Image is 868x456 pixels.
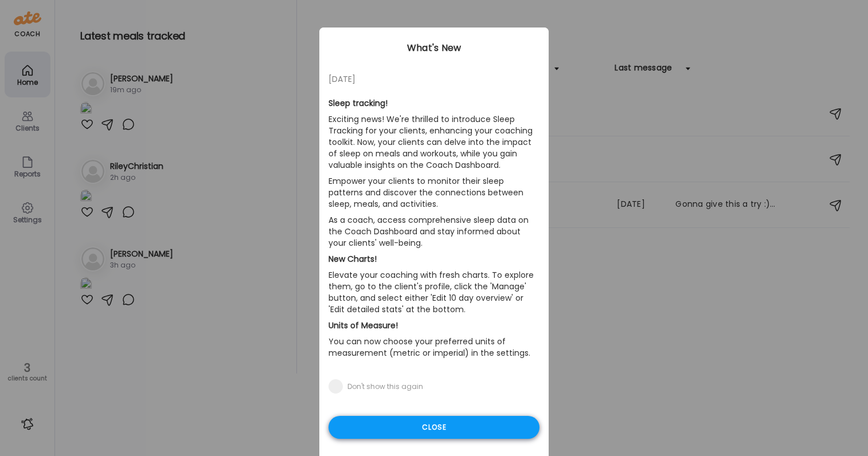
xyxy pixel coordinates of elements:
p: Empower your clients to monitor their sleep patterns and discover the connections between sleep, ... [329,173,539,212]
p: You can now choose your preferred units of measurement (metric or imperial) in the settings. [329,333,539,361]
p: As a coach, access comprehensive sleep data on the Coach Dashboard and stay informed about your c... [329,212,539,251]
div: What's New [319,41,549,55]
p: Exciting news! We're thrilled to introduce Sleep Tracking for your clients, enhancing your coachi... [329,111,539,173]
div: Close [329,416,539,439]
b: Sleep tracking! [329,97,388,109]
b: New Charts! [329,253,377,265]
div: Don't show this again [347,382,423,391]
p: Elevate your coaching with fresh charts. To explore them, go to the client's profile, click the '... [329,267,539,317]
b: Units of Measure! [329,320,398,331]
div: [DATE] [329,72,539,86]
